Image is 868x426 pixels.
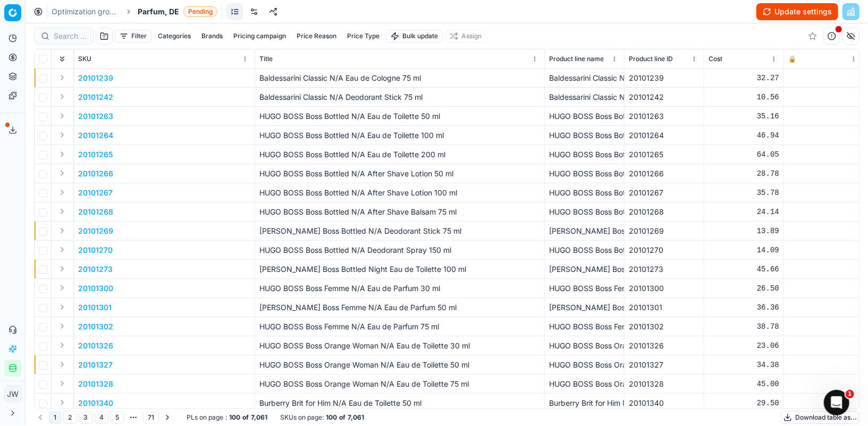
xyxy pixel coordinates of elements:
button: Expand [56,396,69,409]
div: [PERSON_NAME] Boss Bottled N/A Deodorant Stick 75 ml [549,226,620,236]
button: Expand [56,358,69,371]
div: Burberry Brit for Him N/A Eau de Toilette 50 ml [549,398,620,408]
div: 20101328 [629,379,700,389]
div: 64.05 [709,149,779,160]
button: Expand [56,224,69,237]
p: [PERSON_NAME] Boss Femme N/A Eau de Parfum 50 ml [259,302,540,313]
p: HUGO BOSS Boss Bottled N/A After Shave Lotion 100 ml [259,188,540,198]
nav: pagination [34,410,174,425]
button: 20101273 [78,264,113,275]
div: [PERSON_NAME] Boss Femme N/A Eau de Parfum 50 ml [549,302,620,313]
nav: breadcrumb [52,6,217,17]
input: Search by SKU or title [54,31,87,41]
p: HUGO BOSS Boss Orange Woman N/A Eau de Toilette 30 ml [259,340,540,351]
button: 20101270 [78,245,113,255]
button: 20101242 [78,92,113,103]
div: 20101263 [629,111,700,122]
span: Pending [183,6,217,17]
div: 20101270 [629,245,700,255]
div: HUGO BOSS Boss Bottled N/A Eau de Toilette 50 ml [549,111,620,122]
div: 46.94 [709,130,779,141]
span: SKU [78,55,91,63]
div: 20101264 [629,130,700,141]
span: Cost [709,55,722,63]
button: Expand [56,377,69,390]
p: Baldessarini Classic N/A Deodorant Stick 75 ml [259,92,540,103]
div: 10.56 [709,92,779,103]
button: Assign [445,30,486,42]
button: 20101267 [78,188,113,198]
button: 20101265 [78,149,113,160]
div: 20101340 [629,398,700,408]
p: HUGO BOSS Boss Bottled N/A Eau de Toilette 100 ml [259,130,540,141]
button: Bulk update [386,30,443,42]
button: 20101268 [78,207,113,217]
div: 35.78 [709,188,779,198]
span: Product line ID [629,55,673,63]
p: 20101302 [78,321,113,332]
button: Expand all [56,53,69,65]
div: 20101265 [629,149,700,160]
p: 20101301 [78,302,112,313]
p: 20101266 [78,168,113,179]
div: 20101273 [629,264,700,275]
div: 32.27 [709,73,779,83]
div: 20101301 [629,302,700,313]
div: 29.50 [709,398,779,408]
button: 20101263 [78,111,113,122]
div: 34.38 [709,360,779,370]
p: 20101269 [78,226,113,236]
div: 20101268 [629,207,700,217]
p: [PERSON_NAME] Boss Bottled Night Eau de Toilette 100 ml [259,264,540,275]
button: JW [4,386,21,403]
button: 20101340 [78,398,113,408]
p: [PERSON_NAME] Boss Bottled N/A Deodorant Stick 75 ml [259,226,540,236]
div: [PERSON_NAME] Boss Bottled Night Eau de Toilette 100 ml [549,264,620,275]
button: Expand [56,167,69,180]
div: HUGO BOSS Boss Orange Woman N/A Eau de Toilette 30 ml [549,340,620,351]
div: 28.78 [709,168,779,179]
button: Expand [56,320,69,333]
div: 45.00 [709,379,779,389]
button: Download table as... [781,411,859,424]
button: 5 [111,411,124,424]
button: 20101326 [78,340,113,351]
p: HUGO BOSS Boss Bottled N/A Eau de Toilette 200 ml [259,149,540,160]
button: Expand [56,243,69,256]
span: Product line name [549,55,604,63]
strong: of [242,413,249,422]
strong: 7,061 [348,413,364,422]
p: HUGO BOSS Boss Orange Woman N/A Eau de Toilette 50 ml [259,360,540,370]
div: 38.78 [709,321,779,332]
button: Expand [56,90,69,103]
p: Burberry Brit for Him N/A Eau de Toilette 50 ml [259,398,540,408]
a: Optimization groups [52,6,120,17]
button: 20101239 [78,73,113,83]
button: 4 [95,411,108,424]
div: HUGO BOSS Boss Orange Woman N/A Eau de Toilette 50 ml [549,360,620,370]
strong: of [339,413,345,422]
button: 3 [79,411,92,424]
span: Parfum, DE [138,6,179,17]
button: 20101300 [78,283,113,294]
p: HUGO BOSS Boss Bottled N/A After Shave Lotion 50 ml [259,168,540,179]
p: HUGO BOSS Boss Bottled N/A Eau de Toilette 50 ml [259,111,540,122]
div: HUGO BOSS Boss Bottled N/A Eau de Toilette 200 ml [549,149,620,160]
div: 20101302 [629,321,700,332]
div: HUGO BOSS Boss Orange Woman N/A Eau de Toilette 75 ml [549,379,620,389]
button: 20101264 [78,130,113,141]
div: HUGO BOSS Boss Femme N/A Eau de Parfum 30 ml [549,283,620,294]
span: Parfum, DEPending [138,6,217,17]
button: Pricing campaign [229,30,290,42]
div: HUGO BOSS Boss Bottled N/A Deodorant Spray 150 ml [549,245,620,255]
p: HUGO BOSS Boss Femme N/A Eau de Parfum 30 ml [259,283,540,294]
button: Price Type [343,30,384,42]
